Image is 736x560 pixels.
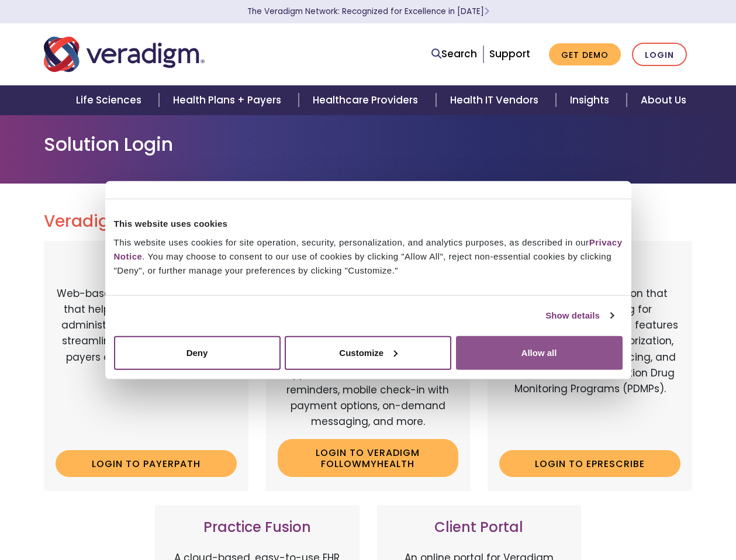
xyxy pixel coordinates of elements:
a: The Veradigm Network: Recognized for Excellence in [DATE]Learn More [247,6,489,17]
h2: Veradigm Solutions [44,212,693,231]
a: Get Demo [549,43,621,66]
div: This website uses cookies for site operation, security, personalization, and analytics purposes, ... [114,235,623,277]
h3: Practice Fusion [167,519,348,536]
a: Health Plans + Payers [159,85,299,115]
img: Veradigm logo [44,35,205,74]
a: Login to Veradigm FollowMyHealth [278,439,459,477]
a: Health IT Vendors [436,85,556,115]
button: Allow all [456,336,623,369]
a: About Us [627,85,700,115]
h1: Solution Login [44,133,693,155]
a: Support [489,47,530,61]
a: Insights [556,85,627,115]
a: Login to ePrescribe [499,450,680,477]
a: Life Sciences [62,85,159,115]
button: Customize [285,336,451,369]
span: Learn More [484,6,489,17]
button: Deny [114,336,281,369]
a: Login [632,43,687,67]
div: This website uses cookies [114,217,623,231]
p: Web-based, user-friendly solutions that help providers and practice administrators enhance revenu... [56,286,237,441]
a: Healthcare Providers [299,85,436,115]
h3: Payerpath [56,255,237,272]
a: Show details [545,309,613,323]
a: Privacy Notice [114,237,623,261]
h3: Client Portal [389,519,570,536]
a: Login to Payerpath [56,450,237,477]
a: Search [431,46,477,62]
